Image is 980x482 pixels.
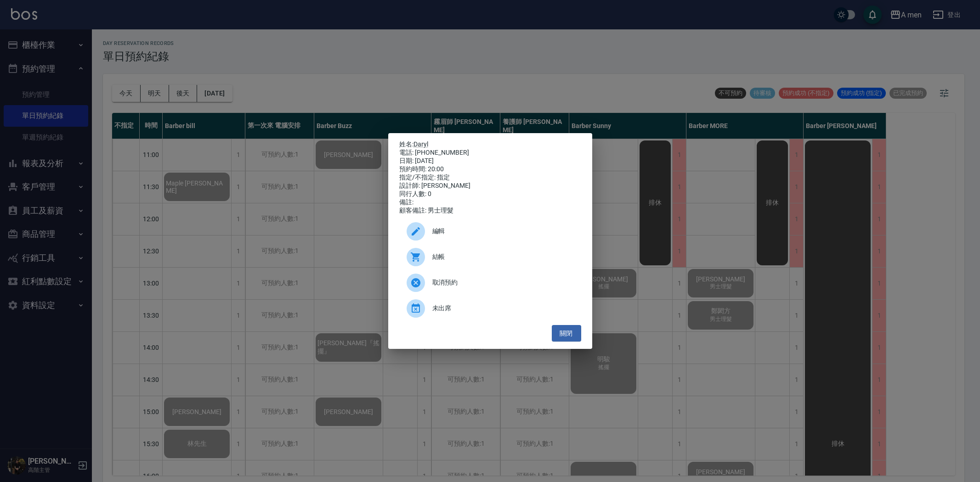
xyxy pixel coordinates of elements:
span: 編輯 [432,226,574,236]
div: 同行人數: 0 [399,190,581,198]
span: 結帳 [432,252,574,262]
span: 未出席 [432,303,574,313]
div: 未出席 [399,296,581,321]
div: 備註: [399,198,581,207]
div: 顧客備註: 男士理髮 [399,207,581,215]
div: 設計師: [PERSON_NAME] [399,182,581,190]
a: Daryl [414,140,428,148]
p: 姓名: [399,140,581,149]
div: 指定/不指定: 指定 [399,174,581,182]
button: 關閉 [552,325,581,342]
a: 結帳 [399,244,581,270]
div: 預約時間: 20:00 [399,165,581,174]
span: 取消預約 [432,278,574,287]
div: 電話: [PHONE_NUMBER] [399,149,581,157]
div: 日期: [DATE] [399,157,581,165]
div: 取消預約 [399,270,581,296]
div: 編輯 [399,219,581,244]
